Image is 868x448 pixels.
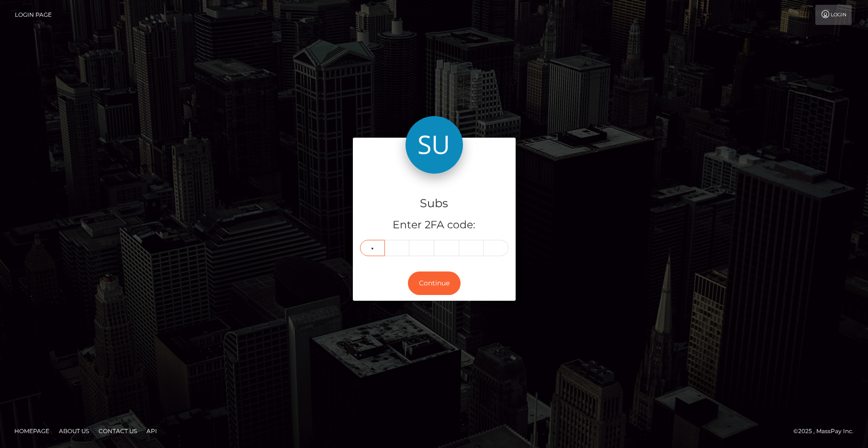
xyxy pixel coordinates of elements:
[55,424,93,438] a: About Us
[15,5,52,25] a: Login Page
[408,271,461,295] button: Continue
[793,426,861,436] div: © 2025 , MassPay Inc.
[95,424,141,438] a: Contact Us
[360,218,508,233] h5: Enter 2FA code:
[143,424,161,438] a: API
[11,424,53,438] a: Homepage
[815,5,852,25] a: Login
[406,116,463,174] img: Subs
[360,195,508,212] h4: Subs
